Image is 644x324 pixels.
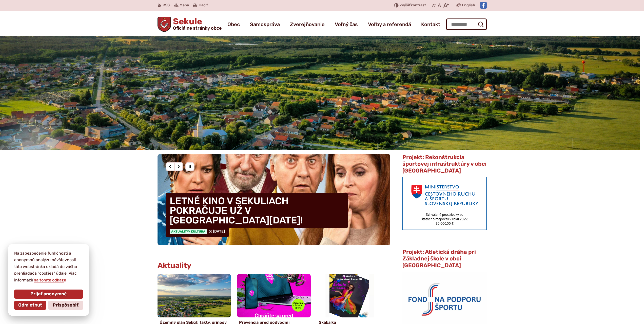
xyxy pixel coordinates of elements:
a: LETNÉ KINO V SEKULIACH POKRAČUJE UŽ V [GEOGRAPHIC_DATA][DATE]! Aktuality/ Kultúra [DATE] [158,154,391,245]
div: Predošlý slajd [166,162,175,171]
span: Aktuality [170,229,207,234]
button: Prijať anonymné [14,290,83,299]
a: Obec [227,17,240,31]
span: / Kultúra [189,230,205,233]
span: kontrast [400,3,426,8]
span: Projekt: Rekonštrukcia športovej infraštruktúry v obci [GEOGRAPHIC_DATA] [402,154,486,174]
span: Zvýšiť [400,3,411,7]
div: Pozastaviť pohyb slajdera [185,162,194,171]
button: Prispôsobiť [48,301,83,310]
span: Mapa [180,2,189,8]
span: Oficiálne stránky obce [173,26,222,30]
a: Voľby a referendá [368,17,411,31]
button: Odmietnuť [14,301,46,310]
div: Nasledujúci slajd [174,162,183,171]
span: Prispôsobiť [53,302,79,308]
a: Voľný čas [335,17,358,31]
h4: LETNÉ KINO V SEKULIACH POKRAČUJE UŽ V [GEOGRAPHIC_DATA][DATE]! [166,193,348,228]
img: Prejsť na Facebook stránku [480,2,487,9]
h1: Sekule [171,17,222,30]
div: 2 / 8 [158,154,391,245]
img: min-cras.png [402,177,486,230]
a: Zverejňovanie [290,17,325,31]
p: Na zabezpečenie funkčnosti a anonymnú analýzu návštevnosti táto webstránka ukladá do vášho prehli... [14,250,83,283]
a: Kontakt [421,17,440,31]
img: Prejsť na domovskú stránku [158,17,171,32]
a: Samospráva [250,17,280,31]
span: Odmietnuť [18,302,42,308]
a: na tomto odkaze [33,278,67,282]
span: Prijať anonymné [30,291,67,297]
span: RSS [163,2,170,8]
span: English [462,2,475,8]
span: Tlačiť [198,3,208,8]
a: English [461,2,476,8]
span: Projekt: Atletická dráha pri Základnej škole v obci [GEOGRAPHIC_DATA] [402,249,476,269]
a: Logo Sekule, prejsť na domovskú stránku. [158,17,222,32]
span: [DATE] [213,229,225,234]
h3: Aktuality [158,261,191,270]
